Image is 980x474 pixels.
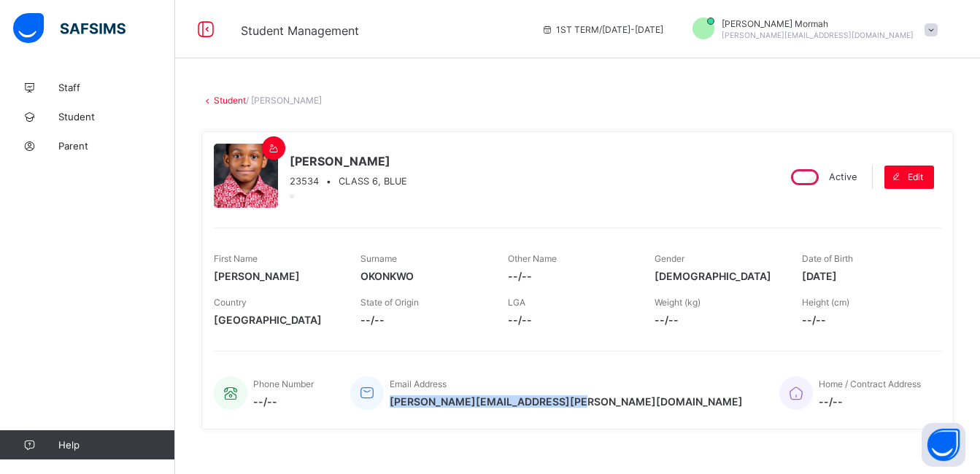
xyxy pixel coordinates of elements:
span: First Name [214,253,258,264]
span: [DEMOGRAPHIC_DATA] [655,270,779,282]
span: Parent [58,140,175,152]
span: [PERSON_NAME] Mormah [722,18,914,29]
span: Country [214,297,247,308]
span: Staff [58,82,175,93]
span: OKONKWO [360,270,485,282]
span: Weight (kg) [655,297,701,308]
span: --/-- [508,270,633,282]
span: [PERSON_NAME] [214,270,339,282]
span: Other Name [508,253,557,264]
span: --/-- [360,314,485,326]
span: --/-- [508,314,633,326]
span: --/-- [802,314,927,326]
span: [GEOGRAPHIC_DATA] [214,314,339,326]
button: Open asap [922,423,965,467]
span: Home / Contract Address [819,378,921,389]
span: / [PERSON_NAME] [246,95,322,106]
span: Student Management [241,23,359,38]
span: session/term information [541,24,663,35]
span: --/-- [655,314,779,326]
span: CLASS 6, BLUE [339,176,407,187]
span: [PERSON_NAME] [290,154,407,168]
img: safsims [13,13,126,44]
span: Edit [908,171,923,182]
span: [PERSON_NAME][EMAIL_ADDRESS][DOMAIN_NAME] [722,31,914,39]
span: Height (cm) [802,297,849,308]
div: IfeomaMormah [678,18,945,42]
div: • [290,176,407,187]
span: --/-- [253,395,314,408]
span: Help [58,439,174,451]
span: 23534 [290,176,319,187]
span: [DATE] [802,270,927,282]
span: Email Address [390,378,447,389]
span: Phone Number [253,378,314,389]
span: [PERSON_NAME][EMAIL_ADDRESS][PERSON_NAME][DOMAIN_NAME] [390,395,743,408]
span: --/-- [819,395,921,408]
span: State of Origin [360,297,419,308]
span: Date of Birth [802,253,853,264]
span: Surname [360,253,397,264]
span: Active [829,171,857,182]
span: LGA [508,297,525,308]
span: Gender [655,253,684,264]
a: Student [214,95,246,106]
span: Student [58,111,175,123]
